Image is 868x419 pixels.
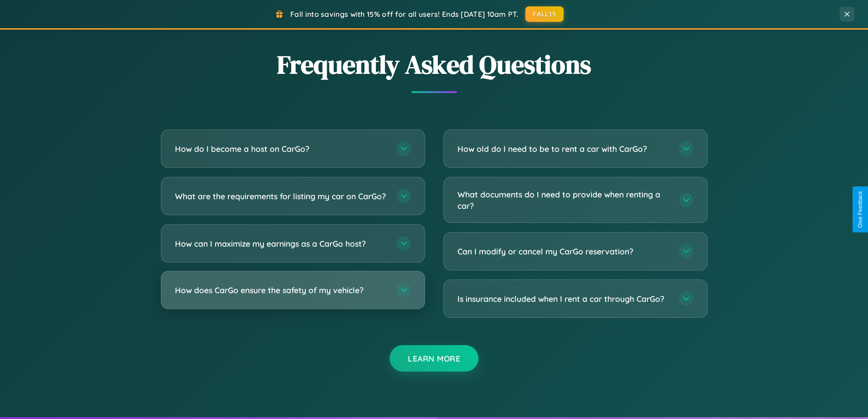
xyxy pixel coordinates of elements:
[457,293,670,305] h3: Is insurance included when I rent a car through CarGo?
[161,47,708,82] h2: Frequently Asked Questions
[857,191,863,228] div: Give Feedback
[457,246,670,257] h3: Can I modify or cancel my CarGo reservation?
[175,143,387,155] h3: How do I become a host on CarGo?
[290,10,519,19] span: Fall into savings with 15% off for all users! Ends [DATE] 10am PT.
[175,285,387,296] h3: How does CarGo ensure the safety of my vehicle?
[390,345,478,372] button: Learn More
[525,6,564,22] button: FALL15
[175,191,387,202] h3: What are the requirements for listing my car on CarGo?
[175,238,387,249] h3: How can I maximize my earnings as a CarGo host?
[457,189,670,211] h3: What documents do I need to provide when renting a car?
[457,143,670,155] h3: How old do I need to be to rent a car with CarGo?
